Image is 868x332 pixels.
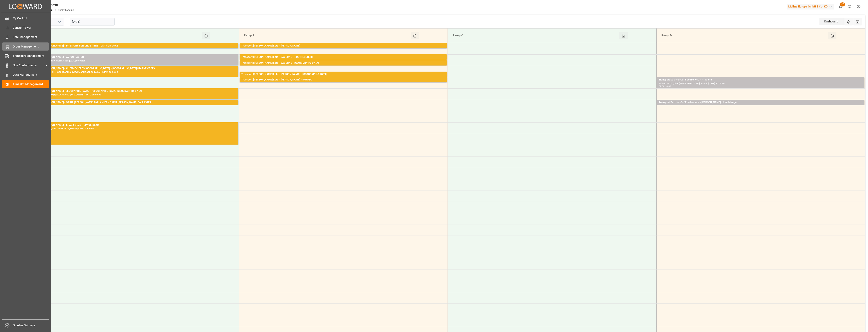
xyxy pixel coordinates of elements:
[241,78,445,82] div: Transport [PERSON_NAME] Lots - [PERSON_NAME] - RUFFEC
[13,16,49,20] span: My Cockpit
[659,100,863,105] div: Transport Dachser Cof Foodservice - [PERSON_NAME] - Leudelange
[451,32,619,39] div: Ramp C
[664,85,665,87] div: -
[2,71,49,79] a: Data Management
[13,63,45,68] span: Non Conformance
[665,85,671,87] div: 10:00
[33,105,237,108] div: Pallets: 2,TU: ,City: [GEOGRAPHIC_DATA][PERSON_NAME],Arrival: [DATE] 00:00:00
[659,105,863,108] div: Pallets: 6,TU: 94,City: [GEOGRAPHIC_DATA],Arrival: [DATE] 00:00:00
[242,32,411,39] div: Ramp B
[241,55,445,59] div: Transport [PERSON_NAME] Lots - SAVERNE - ~DUTTLENHEIM
[241,61,445,65] div: Transport [PERSON_NAME] Lots - SAVERNE - [GEOGRAPHIC_DATA]
[33,123,237,127] div: Transport [PERSON_NAME] - EPAUX BEZU - EPAUX BEZU
[2,14,49,22] a: My Cockpit
[2,42,49,50] a: Order Management
[70,18,115,25] input: DD-MM-YYYY
[56,19,63,25] button: open menu
[241,76,445,80] div: Pallets: ,TU: 91,City: [GEOGRAPHIC_DATA],Arrival: [DATE] 00:00:00
[13,323,49,328] span: Sidebar Settings
[787,3,836,10] button: Melitta Europa GmbH & Co. KG
[33,44,237,48] div: Transport [PERSON_NAME] - BRETIGNY SUR ORGE - BRETIGNY SUR ORGE
[34,32,202,39] div: Ramp A
[840,2,845,6] span: 47
[13,54,49,58] span: Transport Management
[845,2,854,11] button: Help Center
[13,82,49,86] span: Timeslot Management
[241,44,445,48] div: Transport [PERSON_NAME] Lots - [PERSON_NAME]
[2,24,49,32] a: Control Tower
[241,48,445,51] div: Pallets: 19,TU: 672,City: CARQUEFOU,Arrival: [DATE] 00:00:00
[33,55,237,59] div: Transport [PERSON_NAME] - AVION - AVION
[13,73,49,77] span: Data Management
[33,48,237,51] div: Pallets: 2,TU: ,City: [GEOGRAPHIC_DATA],Arrival: [DATE] 00:00:00
[2,80,49,88] a: Timeslot Management
[33,59,237,63] div: Pallets: 3,TU: 56,City: AVION,Arrival: [DATE] 00:00:00
[33,127,237,131] div: Pallets: 35,TU: 696,City: EPAUX BEZU,Arrival: [DATE] 00:00:00
[787,4,834,10] div: Melitta Europa GmbH & Co. KG
[2,33,49,41] a: Rate Management
[13,26,49,30] span: Control Tower
[819,18,844,25] div: Dashboard
[659,82,863,85] div: Pallets: 32,TU: ,City: [GEOGRAPHIC_DATA],Arrival: [DATE] 00:00:00
[33,71,237,74] div: Pallets: 16,TU: 128,City: [GEOGRAPHIC_DATA]/MARNE CEDEX,Arrival: [DATE] 00:00:00
[2,52,49,60] a: Transport Management
[659,85,665,87] div: 09:30
[13,35,49,39] span: Rate Management
[659,78,863,82] div: Transport Dachser Cof Foodservice - ? - Mions
[241,82,445,85] div: Pallets: ,TU: 67,City: RUFFEC,Arrival: [DATE] 00:00:00
[836,2,845,11] button: show 47 new notifications
[33,93,237,97] div: Pallets: 5,TU: 100,City: [GEOGRAPHIC_DATA],Arrival: [DATE] 00:00:00
[33,89,237,93] div: Transport [PERSON_NAME]-[GEOGRAPHIC_DATA] - [GEOGRAPHIC_DATA]-[GEOGRAPHIC_DATA]
[241,72,445,76] div: Transport [PERSON_NAME] Lots - [PERSON_NAME] - [GEOGRAPHIC_DATA]
[33,100,237,105] div: Transport [PERSON_NAME] - SAINT [PERSON_NAME] FALLAVIER - SAINT [PERSON_NAME] FALLAVIER
[33,67,237,71] div: Transport [PERSON_NAME] - CHENNEVIERES/[GEOGRAPHIC_DATA] - [GEOGRAPHIC_DATA]/MARNE CEDEX
[241,65,445,69] div: Pallets: ,TU: 380,City: [GEOGRAPHIC_DATA],Arrival: [DATE] 00:00:00
[660,32,828,39] div: Ramp D
[13,44,49,49] span: Order Management
[241,59,445,63] div: Pallets: ,TU: 62,City: ~[GEOGRAPHIC_DATA],Arrival: [DATE] 00:00:00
